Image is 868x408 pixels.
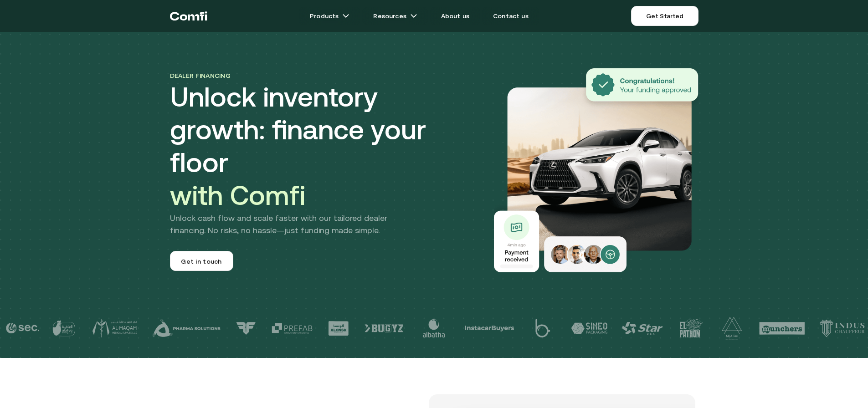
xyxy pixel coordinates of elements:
[272,323,313,334] img: logo-6
[494,68,698,272] img: Dealer Financing
[170,2,207,30] a: Return to the top of the Comfi home page
[235,317,257,340] img: logo-5
[418,319,450,337] img: logo-9
[362,7,428,25] a: Resourcesarrow icons
[529,319,556,337] img: logo-11
[365,317,403,340] img: logo-8
[631,6,698,26] a: Get Started
[759,315,805,342] img: logo-16
[622,317,663,340] img: logo-13
[170,212,418,236] p: Unlock cash flow and scale faster with our tailored dealer financing. No risks, no hassle—just fu...
[342,12,349,20] img: arrow icons
[571,319,607,337] img: logo-12
[430,7,480,25] a: About us
[327,321,350,336] img: logo-7
[482,7,539,25] a: Contact us
[410,12,417,20] img: arrow icons
[819,317,865,340] img: logo-17
[92,319,138,337] img: logo-3
[170,72,231,79] span: Dealer financing
[464,317,514,340] img: logo-10
[299,7,360,25] a: Productsarrow icons
[719,317,745,340] img: logo-15
[170,251,233,271] a: Get in touch
[170,179,306,211] span: with Comfi
[152,310,221,347] img: logo-4
[170,81,480,212] h1: Unlock inventory growth: finance your floor
[678,319,705,337] img: logo-14
[181,257,221,268] span: Get in touch
[50,320,77,337] img: logo-2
